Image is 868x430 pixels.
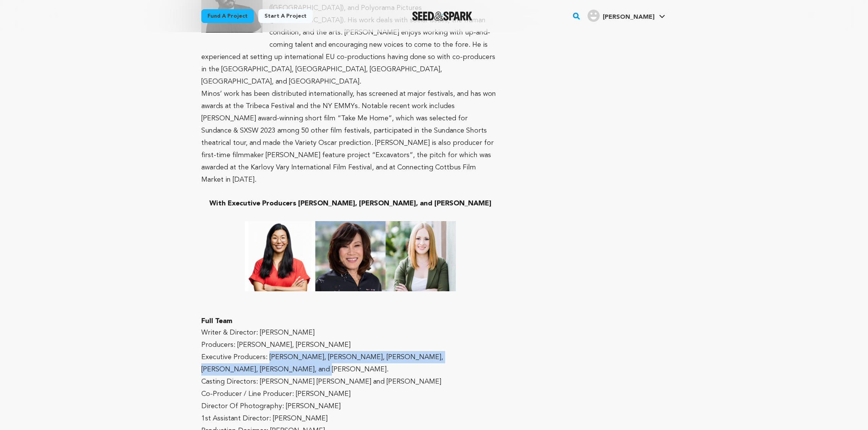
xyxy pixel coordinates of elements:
[201,400,499,412] p: Director Of Photography: [PERSON_NAME]
[201,88,499,186] p: Minos’ work has been distributed internationally, has screened at major festivals, and has won aw...
[412,11,472,21] img: Seed&Spark Logo Dark Mode
[586,8,667,24] span: Aubrey M.'s Profile
[245,221,456,291] img: 1751078899-Seed&Spark.jpg
[201,318,232,325] strong: Full Team
[201,9,254,23] a: Fund a project
[258,9,313,23] a: Start a project
[201,376,499,388] p: Casting Directors: [PERSON_NAME] [PERSON_NAME] and [PERSON_NAME]
[201,351,499,376] p: Executive Producers: [PERSON_NAME], [PERSON_NAME], [PERSON_NAME], [PERSON_NAME], [PERSON_NAME], a...
[201,339,499,351] p: Producers: [PERSON_NAME], [PERSON_NAME]
[587,10,600,22] img: user.png
[412,11,472,21] a: Seed&Spark Homepage
[201,327,499,339] p: Writer & Director: [PERSON_NAME]
[201,388,499,400] p: Co-Producer / Line Producer: [PERSON_NAME]
[586,8,667,22] a: Aubrey M.'s Profile
[201,412,499,425] p: 1st Assistant Director: [PERSON_NAME]
[587,10,654,22] div: Aubrey M.'s Profile
[603,14,654,20] span: [PERSON_NAME]
[209,200,491,207] strong: With Executive Producers [PERSON_NAME], [PERSON_NAME], and [PERSON_NAME]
